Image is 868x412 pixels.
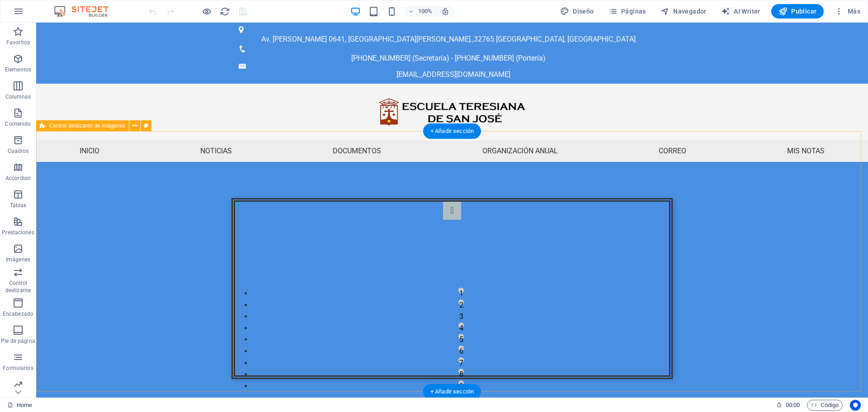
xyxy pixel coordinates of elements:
[203,11,622,23] p: ,
[792,402,793,408] span: :
[605,4,650,19] button: Páginas
[811,400,839,411] span: Código
[404,6,436,17] button: 100%
[423,384,481,399] div: + Añadir sección
[219,6,230,17] button: reload
[422,288,428,294] button: 3
[7,400,32,411] a: Haz clic para cancelar la selección y doble clic para abrir páginas
[422,323,428,328] button: 6
[8,147,29,155] p: Cuadros
[609,7,646,16] span: Páginas
[52,6,120,17] img: Editor Logo
[418,6,432,17] h6: 100%
[225,12,436,21] span: Av. [PERSON_NAME] 0641, [GEOGRAPHIC_DATA][PERSON_NAME].
[422,265,428,270] button: 1
[717,4,764,19] button: AI Writer
[6,256,30,263] p: Imágenes
[850,400,861,411] button: Usercentrics
[5,175,31,182] p: Accordion
[422,277,428,282] button: 2
[5,66,31,73] p: Elementos
[5,120,31,128] p: Contenido
[557,4,598,19] button: Diseño
[422,358,428,363] button: 9
[441,7,449,15] i: Al redimensionar, ajustar el nivel de zoom automáticamente para ajustarse al dispositivo elegido.
[422,346,428,351] button: 8
[771,4,824,19] button: Publicar
[6,39,30,46] p: Favoritos
[835,7,860,16] span: Más
[422,311,428,317] button: 5
[776,400,800,411] h6: Tiempo de la sesión
[49,123,125,128] span: Control deslizante de imágenes
[438,12,458,21] span: 32765
[560,7,594,16] span: Diseño
[3,310,33,317] p: Encabezado
[721,7,760,16] span: AI Writer
[657,4,710,19] button: Navegador
[2,229,34,236] p: Prestaciones
[557,4,598,19] div: Diseño (Ctrl+Alt+Y)
[5,93,31,100] p: Columnas
[786,400,800,411] span: 00 00
[10,202,27,209] p: Tablas
[1,337,35,345] p: Pie de página
[460,12,599,21] span: [GEOGRAPHIC_DATA], [GEOGRAPHIC_DATA]
[423,123,481,139] div: + Añadir sección
[220,6,230,17] i: Volver a cargar página
[778,7,817,16] span: Publicar
[831,4,864,19] button: Más
[660,7,707,16] span: Navegador
[3,365,33,372] p: Formularios
[422,300,428,305] button: 4
[201,6,212,17] button: Haz clic para salir del modo de previsualización y seguir editando
[195,139,637,393] div: Image Slider
[807,400,843,411] button: Código
[422,335,428,340] button: 7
